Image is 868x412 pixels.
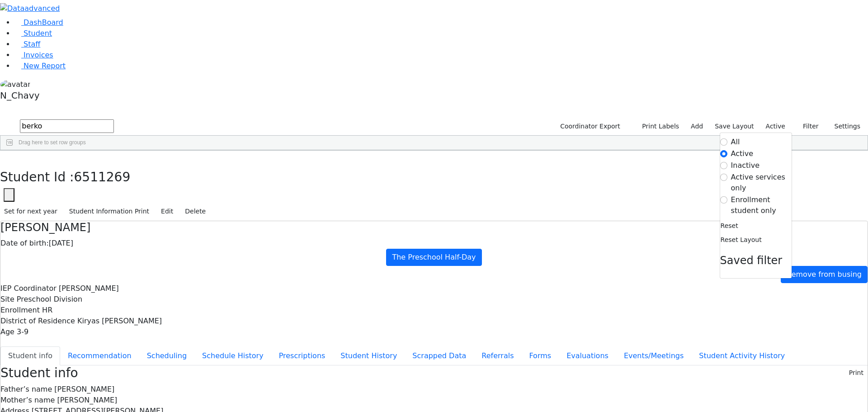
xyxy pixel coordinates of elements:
button: Coordinator Export [554,119,624,133]
input: Enrollment student only [720,196,727,204]
span: 3-9 [17,327,28,336]
div: [DATE] [0,238,868,249]
input: Inactive [720,162,727,169]
label: Active [762,119,789,133]
label: Father’s name [0,384,52,395]
a: Add [687,119,707,133]
span: Preschool Division [17,295,82,303]
a: New Report [14,62,66,70]
label: All [731,137,740,147]
button: Student Information Print [65,204,153,218]
label: Enrollment student only [731,194,792,216]
input: All [720,138,727,146]
a: The Preschool Half-Day [386,249,481,266]
span: Kiryas [PERSON_NAME] [77,317,162,325]
label: Enrollment [0,305,40,316]
button: Events/Meetings [616,346,691,365]
span: Remove from busing [787,270,862,279]
button: Save Layout [711,119,758,133]
button: Evaluations [559,346,616,365]
button: Referrals [474,346,521,365]
button: Student Activity History [691,346,793,365]
a: Remove from busing [781,266,868,283]
button: Reset Layout [720,233,762,247]
span: [PERSON_NAME] [57,396,117,404]
span: [PERSON_NAME] [54,385,114,393]
h3: Student info [0,365,78,381]
label: District of Residence [0,316,75,327]
button: Edit [157,204,177,218]
div: Settings [720,133,792,279]
label: Mother’s name [0,395,55,406]
input: Active services only [720,174,727,181]
button: Filter [791,119,823,133]
span: New Report [24,62,66,70]
span: Student [24,29,52,38]
button: Settings [823,119,864,133]
label: IEP Coordinator [0,283,57,294]
button: Print Labels [632,119,683,133]
button: Student History [333,346,405,365]
span: [PERSON_NAME] [59,284,119,293]
button: Reset [720,219,739,233]
span: DashBoard [24,18,63,27]
a: Invoices [14,51,53,59]
label: Active services only [731,172,792,194]
button: Prescriptions [271,346,333,365]
button: Schedule History [194,346,271,365]
label: Age [0,327,14,337]
button: Scrapped Data [405,346,474,365]
span: 6511269 [74,170,131,185]
button: Student info [0,346,60,365]
label: Active [731,148,754,159]
button: Scheduling [139,346,194,365]
button: Delete [181,204,210,218]
span: HR [42,306,52,314]
h4: [PERSON_NAME] [0,221,868,234]
button: Forms [521,346,559,365]
input: Active [720,150,727,157]
a: Staff [14,40,40,48]
a: DashBoard [14,18,63,27]
a: Student [14,29,52,38]
span: Drag here to set row groups [19,139,86,146]
label: Site [0,294,14,305]
input: Search [20,119,114,133]
span: Invoices [24,51,53,59]
span: Staff [24,40,40,48]
label: Inactive [731,160,760,171]
label: Date of birth: [0,238,49,249]
span: Saved filter [720,254,783,267]
button: Print [845,366,868,380]
button: Recommendation [60,346,139,365]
